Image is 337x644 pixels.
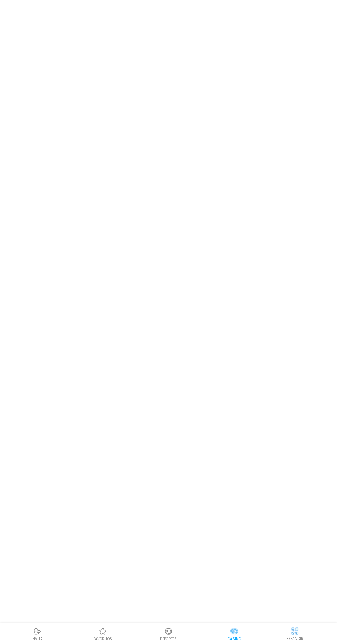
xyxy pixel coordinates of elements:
[286,636,303,641] p: EXPANDIR
[164,627,173,635] img: Deportes
[202,626,267,642] a: CasinoCasinoCasino
[291,627,299,635] img: hide
[228,636,241,642] p: Casino
[31,636,43,642] p: INVITA
[33,627,41,635] img: Referral
[70,626,135,642] a: Casino FavoritosCasino Favoritosfavoritos
[135,626,201,642] a: DeportesDeportesDeportes
[4,626,70,642] a: ReferralReferralINVITA
[93,636,112,642] p: favoritos
[99,627,107,635] img: Casino Favoritos
[160,636,177,642] p: Deportes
